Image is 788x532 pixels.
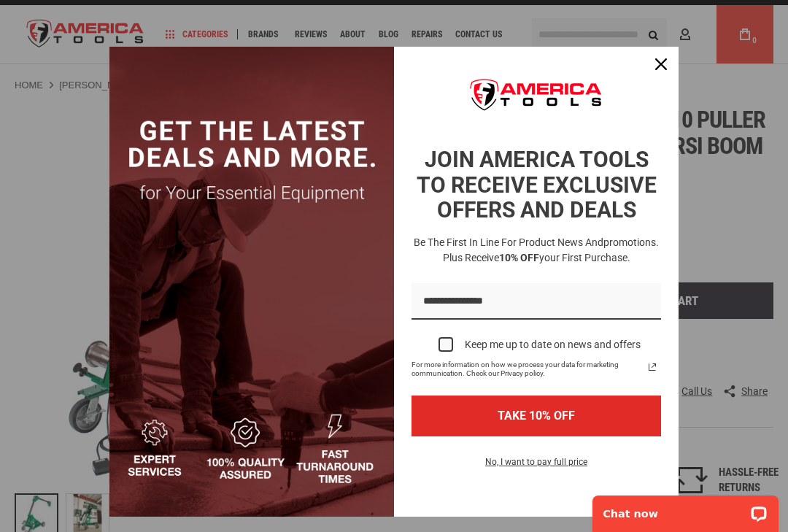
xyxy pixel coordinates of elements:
iframe: LiveChat chat widget [583,486,788,532]
strong: 10% OFF [499,252,539,263]
svg: link icon [644,358,661,376]
span: promotions. Plus receive your first purchase. [443,236,660,263]
input: Email field [412,283,661,320]
button: TAKE 10% OFF [412,396,661,436]
button: Close [644,47,679,82]
div: Keep me up to date on news and offers [465,339,641,351]
svg: close icon [655,58,667,70]
strong: JOIN AMERICA TOOLS TO RECEIVE EXCLUSIVE OFFERS AND DEALS [417,147,657,223]
a: Read our Privacy Policy [644,358,661,376]
span: For more information on how we process your data for marketing communication. Check our Privacy p... [412,361,644,378]
h3: Be the first in line for product news and [409,235,664,266]
button: No, I want to pay full price [474,454,599,479]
